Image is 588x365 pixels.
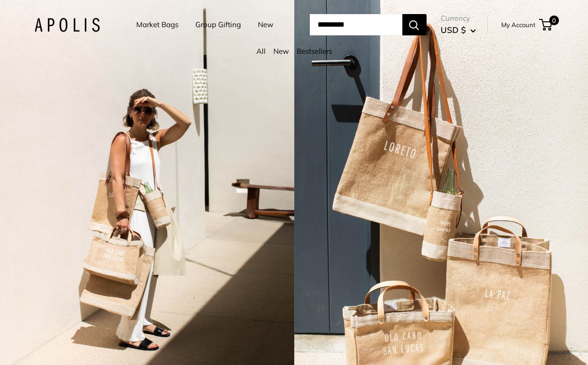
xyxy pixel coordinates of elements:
span: USD $ [441,25,466,35]
a: Market Bags [136,18,178,32]
input: Search... [310,14,402,35]
a: 0 [540,19,552,31]
button: USD $ [441,22,476,38]
a: Group Gifting [195,18,241,32]
a: My Account [501,19,536,31]
a: All [256,47,266,56]
a: New [273,47,289,56]
button: Search [402,14,427,35]
a: New [258,18,273,32]
a: Bestsellers [297,47,332,56]
span: Currency [441,12,476,25]
span: 0 [549,16,558,25]
img: Apolis [34,18,100,32]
